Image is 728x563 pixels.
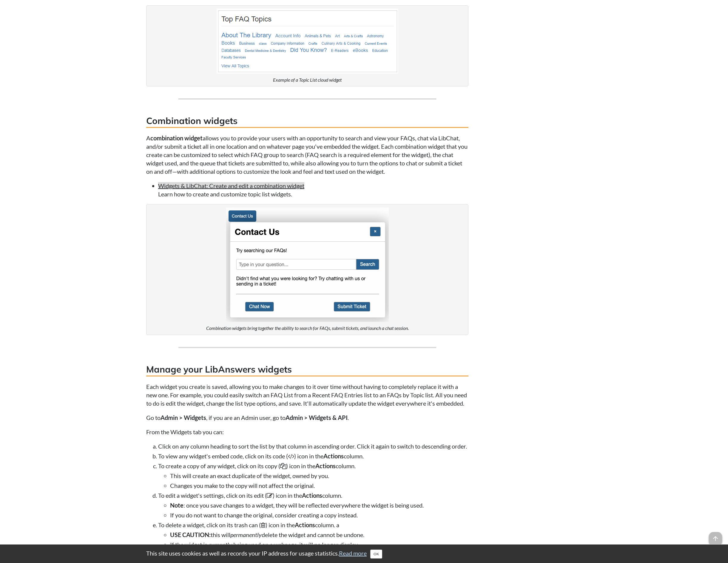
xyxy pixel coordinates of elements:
[170,502,183,509] strong: Note
[226,207,389,322] img: Example combination button widget
[302,492,322,499] strong: Actions
[230,531,262,538] em: permanently
[170,472,468,480] li: This will create an exact duplicate of the widget, owned by you.
[158,452,468,460] li: To view any widget's embed code, click on its code ( ) icon in the column.
[170,481,468,490] li: Changes you make to the copy will not affect the original.
[286,414,348,421] strong: Admin > Widgets & API
[295,521,315,528] strong: Actions
[273,77,342,83] figcaption: Example of a Topic List cloud widget
[323,452,344,460] strong: Actions
[315,462,336,469] strong: Actions
[170,540,468,549] li: If the widget is currently being used on a webpage, it will no longer display.
[146,363,468,376] h3: Manage your LibAnswers widgets
[370,550,382,559] button: Close
[170,531,211,538] b: USE CAUTION:
[146,382,468,407] p: Each widget you create is saved, allowing you to make changes to it over time without having to c...
[150,134,203,142] strong: combination widget
[146,134,468,176] p: A allows you to provide your users with an opportunity to search and view your FAQs, chat via Lib...
[158,491,468,519] li: To edit a widget's settings, click on its edit ( ) icon in the column.
[158,442,468,450] li: Click on any column heading to sort the list by that column in ascending order. Click it again to...
[158,182,304,189] a: Widgets & LibChat: Create and edit a combination widget
[217,9,398,74] img: Example of a Topic List cloud widget
[146,114,468,128] h3: Combination widgets
[140,549,588,559] div: This site uses cookies as well as records your IP address for usage statistics.
[170,531,468,539] li: this will delete the widget and cannot be undone.
[170,501,468,509] li: : once you save changes to a widget, they will be reflected everywhere the widget is being used.
[709,533,722,540] a: arrow_upward
[146,413,468,422] p: Go to , if you are an Admin user, go to .
[146,428,468,436] p: From the Widgets tab you can:
[206,325,409,331] figcaption: Combination widgets bring together the ability to search for FAQs, submit tickets, and launch a c...
[158,521,468,559] li: To delete a widget, click on its trash can ( ) icon in the column. a
[170,511,468,519] li: If you do not want to change the original, consider creating a copy instead.
[161,414,206,421] strong: Admin > Widgets
[158,182,468,198] li: Learn how to create and customize topic list widgets.
[339,550,367,557] a: Read more
[158,462,468,490] li: To create a copy of any widget, click on its copy ( ) icon in the column.
[709,532,722,545] span: arrow_upward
